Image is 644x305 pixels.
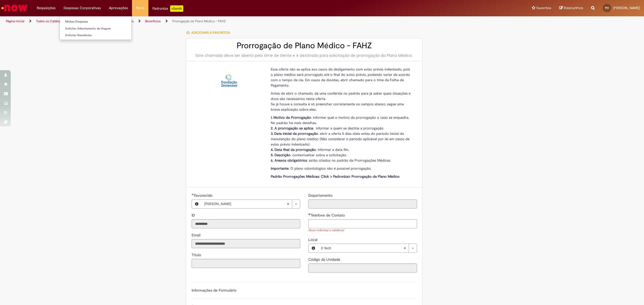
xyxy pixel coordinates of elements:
span: Requisições [37,5,56,11]
abbr: Limpar campo Favorecido [284,200,292,208]
span: Local [308,237,319,242]
span: Favoritos [536,5,551,11]
input: Telefone de Contato [308,219,417,228]
input: ID [192,219,300,228]
input: Email [192,239,300,248]
span: : informar a quem se destina a prorrogação [271,126,383,131]
span: Z-Tech [321,244,403,252]
span: PO [605,6,609,10]
a: Z-TechLimpar campo Local [318,244,417,252]
a: [PERSON_NAME]Limpar campo Favorecido [202,200,300,208]
strong: 1. Motivo da Prorrogação [271,115,311,120]
span: : contextualizar sobre a solicitação. [271,153,347,157]
div: Padroniza [152,5,183,12]
span: Somente leitura - Email [192,233,202,237]
a: Prorrogação de Plano Médico - FAHZ [172,19,226,23]
strong: 2. A prorrogação se aplica [271,126,313,131]
button: Local, Visualizar este registro Z-Tech [309,244,318,252]
input: Código da Unidade [308,263,417,273]
label: Somente leitura - ID [192,213,196,218]
p: +GenAi [170,5,183,12]
img: Prorrogação de Plano Médico - FAHZ [221,72,238,89]
span: [PERSON_NAME] [613,6,640,10]
img: ServiceNow [1,3,28,13]
span: Somente leitura - Código da Unidade [308,257,341,262]
label: Somente leitura - Código da Unidade [308,257,341,262]
label: Somente leitura - Título [192,252,202,258]
a: Solicitar Adiantamento de Viagem [60,26,131,32]
a: Rascunhos [559,6,583,11]
span: Somente leitura - Departamento [308,193,334,198]
a: Solicitar Reembolso [60,32,131,38]
span: Se já houve a consulta é só preencher corretamente os campos abaixo, segue uma breve explicação s... [271,102,404,112]
span: Necessários - Favorecido [194,193,214,198]
span: Padrão Prorrogações Médicas: Click > Padroniza> Prorrogação de Plano Médico [271,174,400,179]
span: Telefone de Contato [311,213,346,218]
span: : estão citados no padrão de Prorrogações Médicas [271,158,390,163]
span: Necessários [308,213,311,215]
strong: 5. Descrição [271,153,290,157]
span: : O plano odontológico não é possível prorrogação. [271,166,371,171]
span: Somente leitura - Título [192,252,202,257]
input: Departamento [308,199,417,209]
input: Título [192,259,300,268]
span: Rascunhos [564,5,583,10]
span: Antes de abrir o chamado, dá uma conferida no padrão para já saber quais situações e docs são nec... [271,91,411,101]
span: Essa oferta não se aplica aos casos de desligamento com aviso prévio indenizado, pois o plano méd... [271,67,410,88]
a: Todos os Catálogos [36,19,64,23]
span: Despesas Corporativas [64,5,101,11]
span: : informar a data fim. [271,147,349,152]
a: Minhas Despesas [60,19,131,25]
abbr: Limpar campo Local [401,244,409,252]
span: : abrir a oferta 5 dias úteis antes do período inicial da manutenção do plano médico (Não conside... [271,131,409,147]
h2: Prorrogação de Plano Médico - FAHZ [192,41,417,50]
button: Adicionar a Favoritos [186,27,233,38]
button: Favorecido, Visualizar este registro Paloma Freire De Castro Oliveira [192,200,202,208]
span: Somente leitura - ID [192,213,196,218]
a: Página inicial [6,19,24,23]
span: Aprovações [109,5,128,11]
span: More [136,5,144,11]
div: Favor informar o telefone! [308,228,417,233]
label: Somente leitura - Email [192,232,202,238]
ul: Despesas Corporativas [60,16,132,40]
ul: Trilhas de página [4,16,425,26]
label: Somente leitura - Departamento [308,193,334,198]
a: Benefícios [145,19,161,23]
span: Obrigatório Preenchido [192,193,194,195]
span: [PERSON_NAME] [204,200,287,208]
span: : informar qual o motivo da prorrogação o caso se enquadra. No padrão há mais detalhes. [271,115,409,125]
strong: 4. Data final da prorrogação [271,147,316,152]
div: Este chamado deve ser aberto pelo time de Gente e é destinado para solicitação de prorrogação do ... [192,53,417,58]
label: Informações de Formulário [192,288,236,293]
strong: 3. Data inicial da prorrogação [271,131,318,136]
strong: Importante [271,166,288,171]
span: Adicionar a Favoritos [191,31,230,35]
strong: 6. Anexos obrigatórios [271,158,307,163]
